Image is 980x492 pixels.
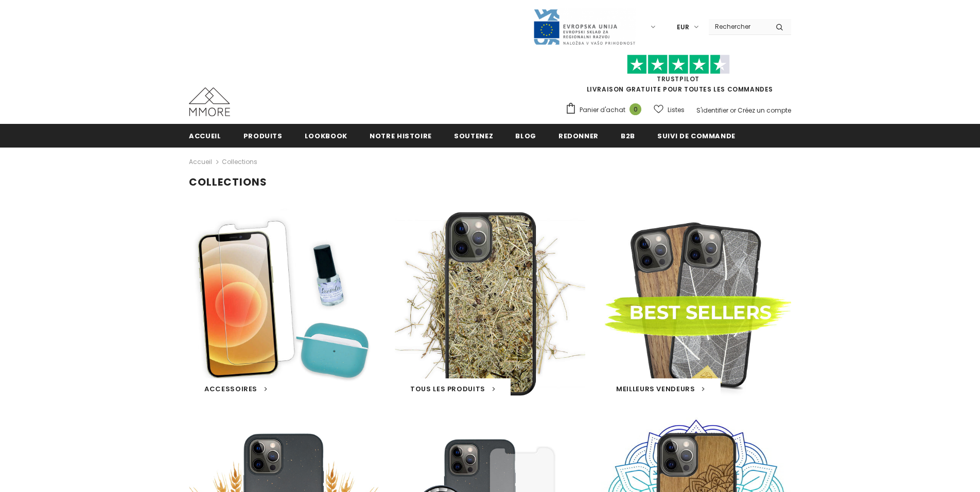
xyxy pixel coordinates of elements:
[709,19,768,34] input: Search Site
[243,124,283,147] a: Produits
[533,22,636,31] a: Javni Razpis
[629,103,641,115] span: 0
[410,384,485,394] span: Tous les produits
[515,131,536,141] span: Blog
[565,102,646,118] a: Panier d'achat 0
[370,124,432,147] a: Notre histoire
[616,384,695,394] span: Meilleurs vendeurs
[627,54,730,75] img: Faites confiance aux étoiles pilotes
[305,124,347,147] a: Lookbook
[454,124,493,147] a: soutenez
[533,8,636,46] img: Javni Razpis
[189,87,230,116] img: Cas MMORE
[565,59,791,94] span: LIVRAISON GRATUITE POUR TOUTES LES COMMANDES
[454,131,493,141] span: soutenez
[243,131,283,141] span: Produits
[204,384,267,394] a: Accessoires
[558,131,599,141] span: Redonner
[370,131,432,141] span: Notre histoire
[657,124,736,147] a: Suivi de commande
[621,124,635,147] a: B2B
[621,131,635,141] span: B2B
[730,106,736,115] span: or
[189,131,221,141] span: Accueil
[696,106,728,115] a: S'identifier
[738,106,791,115] a: Créez un compte
[657,75,699,83] a: TrustPilot
[580,105,625,115] span: Panier d'achat
[668,105,685,115] span: Listes
[677,22,689,32] span: EUR
[189,124,221,147] a: Accueil
[305,131,347,141] span: Lookbook
[515,124,536,147] a: Blog
[616,384,705,394] a: Meilleurs vendeurs
[204,384,257,394] span: Accessoires
[657,131,736,141] span: Suivi de commande
[189,156,212,168] a: Accueil
[654,101,685,119] a: Listes
[558,124,599,147] a: Redonner
[222,156,257,168] span: Collections
[410,384,495,394] a: Tous les produits
[189,176,791,189] h1: Collections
